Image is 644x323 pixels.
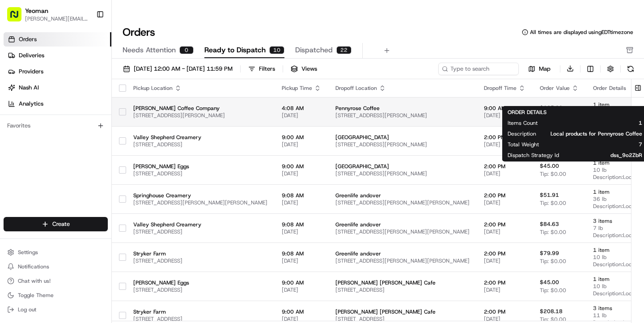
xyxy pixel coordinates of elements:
span: 9:00 AM [282,308,321,315]
span: Orders [19,35,37,43]
span: ORDER DETAILS [508,109,547,116]
span: [STREET_ADDRESS] [335,286,470,293]
div: 💻 [76,131,83,138]
span: Create [52,220,70,228]
button: [DATE] 12:00 AM - [DATE] 11:59 PM [119,63,237,75]
div: Pickup Time [282,85,321,92]
span: $51.91 [540,191,559,199]
div: Pickup Location [133,85,267,92]
span: Dispatched [295,45,333,55]
span: [GEOGRAPHIC_DATA] [335,134,470,141]
span: [DATE] [282,228,321,235]
span: [DATE] [282,170,321,177]
span: Description [508,130,536,137]
span: Knowledge Base [18,130,68,139]
span: Yeoman [25,6,48,15]
span: [PERSON_NAME] [PERSON_NAME] Cafe [335,279,470,286]
span: Total Weight [508,141,539,148]
div: Dropoff Location [335,85,470,92]
span: [STREET_ADDRESS][PERSON_NAME] [335,112,470,119]
h1: Orders [123,25,155,39]
img: Nash [9,9,27,27]
a: 💻API Documentation [72,126,147,142]
span: Settings [18,249,38,256]
span: Nash AI [19,84,39,92]
span: Valley Shepherd Creamery [133,134,267,141]
span: 2:00 PM [484,192,525,199]
span: [STREET_ADDRESS][PERSON_NAME][PERSON_NAME] [335,228,470,235]
span: Greenlife andover [335,250,470,257]
span: [STREET_ADDRESS][PERSON_NAME] [335,170,470,177]
div: 0 [179,46,194,54]
a: Orders [4,32,111,47]
button: Chat with us! [4,275,108,287]
span: 9:08 AM [282,192,321,199]
span: Tip: $0.00 [540,258,566,265]
div: 10 [269,46,284,54]
span: [STREET_ADDRESS][PERSON_NAME] [335,141,470,148]
span: Chat with us! [18,277,51,285]
div: We're available if you need us! [30,94,113,102]
button: Refresh [624,63,637,75]
span: 2:00 PM [484,134,525,141]
span: Map [539,65,551,73]
span: [DATE] [282,315,321,323]
span: [STREET_ADDRESS] [133,286,267,293]
span: 9:00 AM [282,134,321,141]
span: Tip: $0.00 [540,316,566,323]
span: Notifications [18,263,49,270]
span: Tip: $0.00 [540,170,566,178]
a: Nash AI [4,81,111,95]
span: 2:00 PM [484,279,525,286]
span: [DATE] [282,112,321,119]
span: [PERSON_NAME][EMAIL_ADDRESS][DOMAIN_NAME] [25,15,89,22]
span: Views [301,65,317,73]
span: [DATE] 12:00 AM - [DATE] 11:59 PM [134,65,233,73]
span: 9:00 AM [484,105,525,112]
span: Toggle Theme [18,292,54,299]
span: [DATE] [484,257,525,264]
span: Stryker Farm [133,250,267,257]
input: Clear [23,58,148,67]
span: 9:08 AM [282,250,321,257]
span: [STREET_ADDRESS] [133,257,267,264]
button: Toggle Theme [4,289,108,302]
span: Pennyrose Coffee [335,105,470,112]
span: 9:00 AM [282,163,321,170]
span: dss_9o2ZbR [573,152,642,159]
button: Start new chat [152,88,163,99]
span: [DATE] [484,112,525,119]
span: 7 [553,141,642,148]
span: [STREET_ADDRESS] [133,141,267,148]
img: 1736555255976-a54dd68f-1ca7-489b-9aae-adbdc363a1c4 [9,85,25,102]
span: [STREET_ADDRESS][PERSON_NAME] [133,112,267,119]
span: [DATE] [484,170,525,177]
button: Notifications [4,260,108,273]
button: Log out [4,303,108,316]
span: Needs Attention [123,45,176,55]
span: All times are displayed using EDT timezone [530,29,633,36]
span: [STREET_ADDRESS][PERSON_NAME][PERSON_NAME] [335,257,470,264]
span: Springhouse Creamery [133,192,267,199]
span: Log out [18,306,36,313]
span: Analytics [19,100,43,108]
button: Yeoman[PERSON_NAME][EMAIL_ADDRESS][DOMAIN_NAME] [4,4,93,25]
span: Tip: $0.00 [540,229,566,236]
span: $79.99 [540,250,559,257]
span: $208.18 [540,308,563,315]
span: [DATE] [282,199,321,206]
span: [STREET_ADDRESS][PERSON_NAME][PERSON_NAME] [335,199,470,206]
span: Valley Shepherd Creamery [133,221,267,228]
span: Providers [19,68,43,76]
span: Pylon [89,152,108,158]
input: Type to search [438,63,519,75]
span: [DATE] [484,315,525,323]
span: [DATE] [484,228,525,235]
span: API Documentation [85,130,144,139]
a: Powered byPylon [63,151,108,158]
span: Ready to Dispatch [204,45,266,55]
span: [STREET_ADDRESS][PERSON_NAME][PERSON_NAME] [133,199,267,206]
div: 📗 [9,131,16,138]
span: [PERSON_NAME] Eggs [133,163,267,170]
span: 1 [552,119,642,127]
